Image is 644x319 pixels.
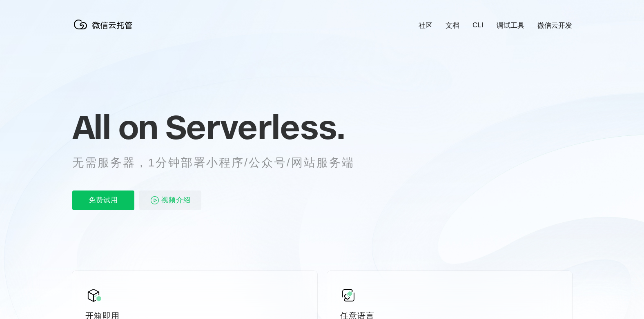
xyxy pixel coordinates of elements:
[72,16,138,33] img: 微信云托管
[72,27,138,34] a: 微信云托管
[161,191,191,210] span: 视频介绍
[165,106,345,147] span: Serverless.
[497,21,524,30] a: 调试工具
[72,155,370,171] p: 无需服务器，1分钟部署小程序/公众号/网站服务端
[150,195,160,205] img: video_play.svg
[72,106,158,147] span: All on
[72,191,134,210] p: 免费试用
[472,21,483,29] a: CLI
[419,21,432,30] a: 社区
[537,21,572,30] a: 微信云开发
[446,21,459,30] a: 文档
